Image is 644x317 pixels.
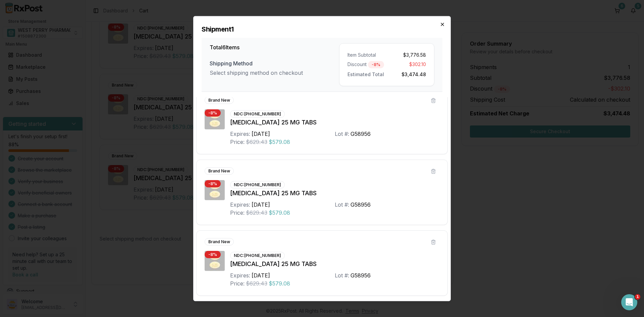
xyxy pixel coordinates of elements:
[269,208,290,216] span: $579.08
[230,271,250,279] div: Expires:
[205,180,221,187] div: - 8 %
[205,180,225,200] img: Jardiance 25 MG TABS
[351,271,371,279] div: G58956
[205,167,234,174] div: Brand New
[246,279,267,287] span: $629.43
[230,188,439,198] div: [MEDICAL_DATA] 25 MG TABS
[230,208,245,216] div: Price:
[252,129,270,138] div: [DATE]
[269,138,290,146] span: $579.08
[205,96,234,104] div: Brand New
[635,294,640,300] span: 1
[351,129,371,138] div: G58956
[202,24,442,34] h2: Shipment 1
[230,259,439,268] div: [MEDICAL_DATA] 25 MG TABS
[230,279,245,287] div: Price:
[230,117,439,127] div: [MEDICAL_DATA] 25 MG TABS
[205,238,234,245] div: Brand New
[246,208,267,216] span: $629.43
[347,61,367,68] span: Discount
[230,252,285,259] div: NDC: [PHONE_NUMBER]
[210,59,339,67] div: Shipping Method
[269,279,290,287] span: $579.08
[230,200,250,208] div: Expires:
[335,271,349,279] div: Lot #:
[368,61,384,68] div: - 8 %
[230,110,285,117] div: NDC: [PHONE_NUMBER]
[246,138,267,146] span: $629.43
[389,51,426,58] div: $3,776.58
[205,109,221,116] div: - 8 %
[347,70,384,77] span: Estimated Total
[230,138,245,146] div: Price:
[210,43,339,51] h3: Total 6 Items
[252,271,270,279] div: [DATE]
[210,68,339,76] div: Select shipping method on checkout
[347,51,384,58] div: Item Subtotal
[351,200,371,208] div: G58956
[335,129,349,138] div: Lot #:
[401,70,426,77] span: $3,474.48
[230,129,250,138] div: Expires:
[335,200,349,208] div: Lot #:
[252,200,270,208] div: [DATE]
[230,181,285,188] div: NDC: [PHONE_NUMBER]
[389,61,426,68] div: $302.10
[205,251,225,271] img: Jardiance 25 MG TABS
[205,109,225,129] img: Jardiance 25 MG TABS
[621,294,637,310] iframe: Intercom live chat
[205,251,221,258] div: - 8 %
